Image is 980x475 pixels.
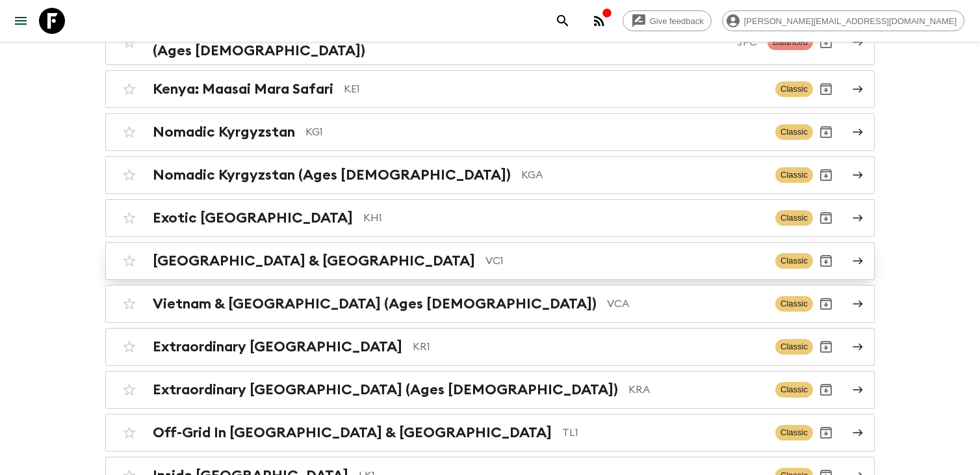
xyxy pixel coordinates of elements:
[643,16,711,26] span: Give feedback
[105,70,875,108] a: Kenya: Maasai Mara SafariKE1ClassicArchive
[775,296,813,312] span: Classic
[775,339,813,355] span: Classic
[153,381,618,398] h2: Extraordinary [GEOGRAPHIC_DATA] (Ages [DEMOGRAPHIC_DATA])
[813,291,839,317] button: Archive
[813,334,839,360] button: Archive
[153,167,511,183] h2: Nomadic Kyrgyzstan (Ages [DEMOGRAPHIC_DATA])
[775,253,813,269] span: Classic
[105,371,875,409] a: Extraordinary [GEOGRAPHIC_DATA] (Ages [DEMOGRAPHIC_DATA])KRAClassicArchive
[105,199,875,237] a: Exotic [GEOGRAPHIC_DATA]KH1ClassicArchive
[607,296,765,312] p: VCA
[363,210,765,226] p: KH1
[105,156,875,194] a: Nomadic Kyrgyzstan (Ages [DEMOGRAPHIC_DATA])KGAClassicArchive
[153,338,402,355] h2: Extraordinary [GEOGRAPHIC_DATA]
[105,242,875,280] a: [GEOGRAPHIC_DATA] & [GEOGRAPHIC_DATA]VC1ClassicArchive
[775,81,813,97] span: Classic
[105,414,875,452] a: Off-Grid In [GEOGRAPHIC_DATA] & [GEOGRAPHIC_DATA]TL1ClassicArchive
[153,25,727,59] h2: [GEOGRAPHIC_DATA]: [GEOGRAPHIC_DATA], Kanazawa & [GEOGRAPHIC_DATA] (Ages [DEMOGRAPHIC_DATA])
[775,167,813,183] span: Classic
[105,113,875,151] a: Nomadic KyrgyzstanKG1ClassicArchive
[722,10,964,31] div: [PERSON_NAME][EMAIL_ADDRESS][DOMAIN_NAME]
[628,382,765,398] p: KRA
[813,248,839,274] button: Archive
[813,205,839,231] button: Archive
[105,285,875,323] a: Vietnam & [GEOGRAPHIC_DATA] (Ages [DEMOGRAPHIC_DATA])VCAClassicArchive
[813,377,839,403] button: Archive
[813,119,839,145] button: Archive
[8,8,34,34] button: menu
[153,295,597,312] h2: Vietnam & [GEOGRAPHIC_DATA] (Ages [DEMOGRAPHIC_DATA])
[413,339,765,355] p: KR1
[738,34,757,50] p: JPC
[775,382,813,398] span: Classic
[521,167,765,183] p: KGA
[153,424,552,441] h2: Off-Grid In [GEOGRAPHIC_DATA] & [GEOGRAPHIC_DATA]
[305,124,765,140] p: KG1
[737,16,964,26] span: [PERSON_NAME][EMAIL_ADDRESS][DOMAIN_NAME]
[775,210,813,226] span: Classic
[153,124,295,141] h2: Nomadic Kyrgyzstan
[153,252,475,269] h2: [GEOGRAPHIC_DATA] & [GEOGRAPHIC_DATA]
[775,124,813,140] span: Classic
[485,253,765,269] p: VC1
[775,425,813,441] span: Classic
[550,8,576,34] button: search adventures
[344,81,765,97] p: KE1
[562,425,765,441] p: TL1
[813,162,839,188] button: Archive
[623,10,712,31] a: Give feedback
[153,210,353,226] h2: Exotic [GEOGRAPHIC_DATA]
[105,328,875,366] a: Extraordinary [GEOGRAPHIC_DATA]KR1ClassicArchive
[813,29,839,55] button: Archive
[105,20,875,65] a: [GEOGRAPHIC_DATA]: [GEOGRAPHIC_DATA], Kanazawa & [GEOGRAPHIC_DATA] (Ages [DEMOGRAPHIC_DATA])JPCBa...
[767,34,813,50] span: Balanced
[813,420,839,446] button: Archive
[153,81,333,98] h2: Kenya: Maasai Mara Safari
[813,76,839,102] button: Archive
